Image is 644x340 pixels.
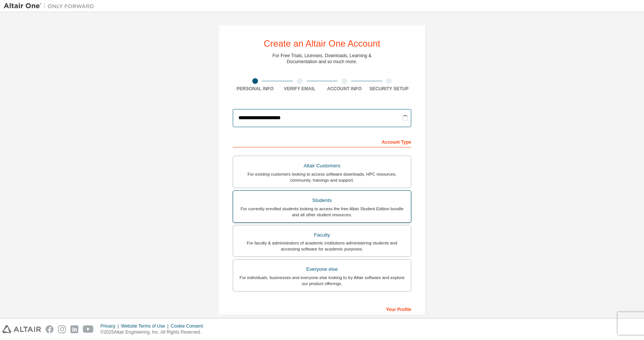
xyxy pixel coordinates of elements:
[238,171,406,183] div: For existing customers looking to access software downloads, HPC resources, community, trainings ...
[121,323,171,329] div: Website Terms of Use
[238,264,406,275] div: Everyone else
[322,86,367,92] div: Account Info
[238,240,406,252] div: For faculty & administrators of academic institutions administering students and accessing softwa...
[101,329,208,335] p: © 2025 Altair Engineering, Inc. All Rights Reserved.
[2,325,41,333] img: altair_logo.svg
[171,323,207,329] div: Cookie Consent
[367,86,412,92] div: Security Setup
[58,325,66,333] img: instagram.svg
[238,195,406,206] div: Students
[233,135,411,147] div: Account Type
[238,206,406,218] div: For currently enrolled students looking to access the free Altair Student Edition bundle and all ...
[4,2,98,10] img: Altair One
[83,325,94,333] img: youtube.svg
[264,39,380,48] div: Create an Altair One Account
[238,161,406,171] div: Altair Customers
[238,230,406,240] div: Faculty
[101,323,121,329] div: Privacy
[278,86,322,92] div: Verify Email
[46,325,53,333] img: facebook.svg
[233,86,278,92] div: Personal Info
[70,325,78,333] img: linkedin.svg
[273,53,372,65] div: For Free Trials, Licenses, Downloads, Learning & Documentation and so much more.
[238,275,406,287] div: For individuals, businesses and everyone else looking to try Altair software and explore our prod...
[233,303,411,315] div: Your Profile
